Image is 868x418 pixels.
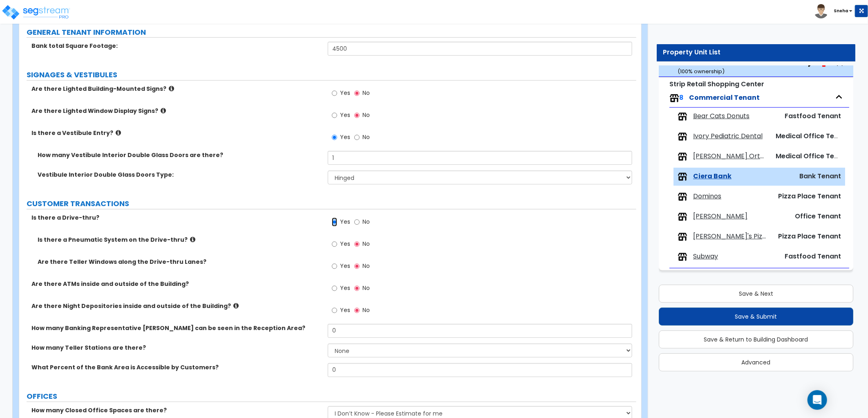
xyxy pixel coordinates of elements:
span: No [362,240,370,248]
span: No [362,133,370,141]
input: No [354,111,360,120]
span: Yes [340,133,350,141]
i: click for more info! [169,85,174,92]
span: No [362,284,370,292]
i: click for more info! [233,303,239,309]
label: How many Teller Stations are there? [31,344,322,352]
span: Office Tenant [795,211,841,221]
button: Save & Return to Building Dashboard [659,330,853,348]
span: No [362,111,370,119]
label: How many Vestibule Interior Double Glass Doors are there? [38,151,322,159]
label: What Percent of the Bank Area is Accessible by Customers? [31,363,322,371]
img: tenants.png [669,93,679,103]
input: Yes [332,240,337,249]
label: CUSTOMER TRANSACTIONS [27,198,636,209]
b: Sneha [834,8,848,14]
input: No [354,306,360,315]
img: tenants.png [678,132,687,142]
small: Strip Retail Shopping Center [669,79,764,89]
span: Medical Office Tenant [776,151,850,161]
input: No [354,218,360,227]
div: Open Intercom Messenger [808,390,827,410]
img: tenants.png [678,212,687,222]
span: No [362,218,370,226]
label: Bank total Square Footage: [31,42,322,50]
label: Are there Lighted Building-Mounted Signs? [31,85,322,93]
span: Subway [693,252,718,261]
input: Yes [332,218,337,227]
i: click for more info! [190,236,195,243]
span: Yes [340,284,350,292]
label: SIGNAGES & VESTIBULES [27,70,636,80]
input: Yes [332,284,337,293]
span: Bank Tenant [799,171,841,181]
label: Is there a Vestibule Entry? [31,129,322,137]
label: Are there Teller Windows along the Drive-thru Lanes? [38,258,322,266]
img: avatar.png [814,4,828,18]
button: Advanced [659,353,853,371]
span: Medical Office Tenant [776,131,850,141]
span: Yes [340,218,350,226]
small: ( 100 % ownership) [678,67,725,75]
img: tenants.png [678,172,687,182]
label: Is there a Drive-thru? [31,213,322,222]
input: No [354,89,360,98]
input: Yes [332,89,337,98]
span: No [362,262,370,270]
label: Vestibule Interior Double Glass Doors Type: [38,171,322,179]
span: Yes [340,89,350,97]
span: Yes [340,240,350,248]
img: tenants.png [678,232,687,242]
span: No [362,89,370,97]
span: Commercial Tenant [689,93,760,102]
input: Yes [332,133,337,142]
label: Are there ATMs inside and outside of the Building? [31,280,322,288]
input: Yes [332,306,337,315]
input: Yes [332,111,337,120]
input: No [354,284,360,293]
img: tenants.png [678,112,687,121]
span: No [362,306,370,314]
span: Ivory Pediatric Dental [693,132,763,141]
input: No [354,262,360,271]
img: logo_pro_r.png [1,4,71,20]
i: click for more info! [116,130,121,136]
input: No [354,133,360,142]
span: Yes [340,111,350,119]
span: 8 [679,93,683,102]
label: OFFICES [27,391,636,402]
span: Dominos [693,192,721,201]
span: Edward Jones [693,212,747,221]
img: tenants.png [678,252,687,262]
button: Save & Submit [659,308,853,326]
span: Fastfood Tenant [785,252,841,261]
input: No [354,240,360,249]
input: Yes [332,262,337,271]
label: Are there Lighted Window Display Signs? [31,107,322,115]
div: Property Unit List [663,48,849,57]
button: Save & Next [659,285,853,303]
i: click for more info! [161,108,166,114]
span: Joe's Pizza and Pasta [693,232,767,241]
span: Yes [340,262,350,270]
label: Are there Night Depositories inside and outside of the Building? [31,302,322,310]
label: How many Banking Representative [PERSON_NAME] can be seen in the Reception Area? [31,324,322,332]
img: tenants.png [678,152,687,162]
span: Ciera Bank [693,172,732,181]
label: GENERAL TENANT INFORMATION [27,27,636,38]
label: How many Closed Office Spaces are there? [31,406,322,414]
img: tenants.png [678,192,687,202]
span: Pizza Place Tenant [778,191,841,201]
span: Pizza Place Tenant [778,231,841,241]
span: Yes [340,306,350,314]
span: Bear Cats Donuts [693,112,749,121]
span: Fastfood Tenant [785,111,841,121]
span: Scott Mysers Orthodontics [693,152,767,161]
label: Is there a Pneumatic System on the Drive-thru? [38,236,322,244]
